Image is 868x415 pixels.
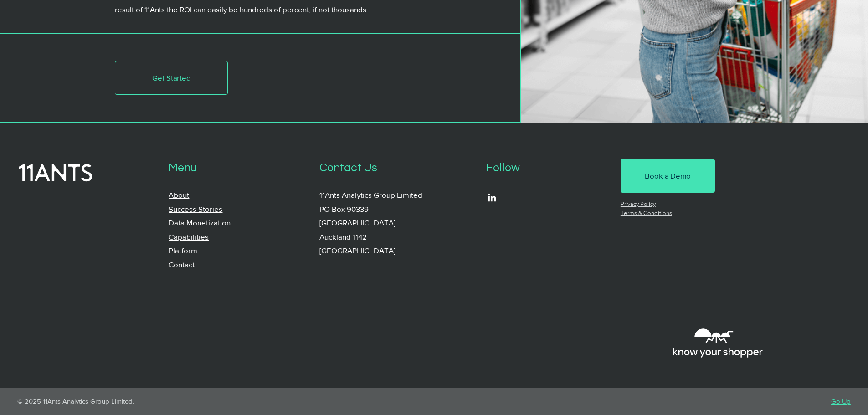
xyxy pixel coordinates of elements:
a: Platform [169,246,197,255]
a: Book a Demo [621,159,715,193]
ul: Social Bar [486,192,498,203]
p: Contact Us [319,159,473,177]
a: Terms & Conditions [621,210,672,216]
a: Data Monetization [169,218,231,227]
a: Capabilities [169,232,209,241]
span: Get Started [152,72,190,83]
p: Menu [169,159,306,177]
a: Contact [169,260,195,269]
a: About [169,190,189,199]
a: Success Stories [169,205,222,213]
span: Book a Demo [645,170,691,181]
a: Get Started [115,61,228,95]
iframe: Embedded Content [482,256,765,388]
p: 11Ants Analytics Group Limited PO Box 90339 [GEOGRAPHIC_DATA] Auckland 1142 [GEOGRAPHIC_DATA] [319,188,473,258]
a: Privacy Policy [621,200,656,207]
p: Follow [486,159,607,177]
img: LinkedIn [486,192,498,203]
p: © 2025 11Ants Analytics Group Limited. [17,397,416,405]
a: Go Up [831,397,851,405]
